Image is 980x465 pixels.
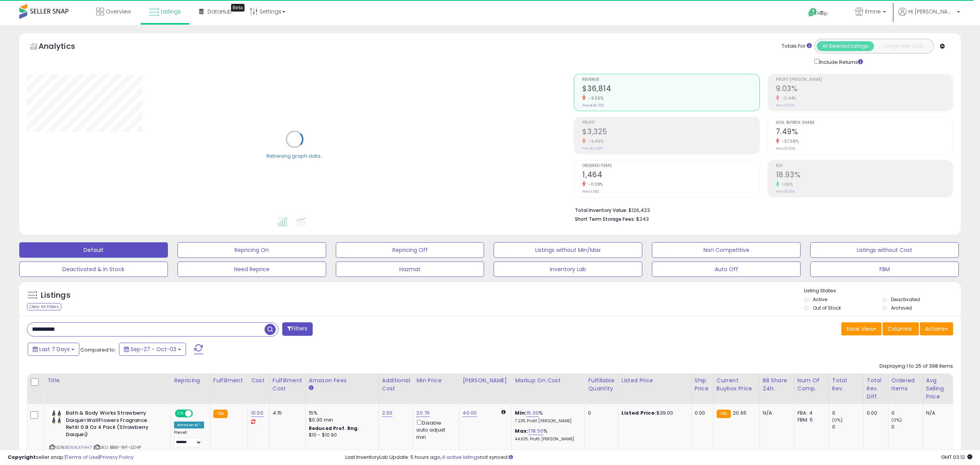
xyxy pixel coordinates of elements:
[575,216,635,222] b: Short Term Storage Fees:
[652,262,801,277] button: Auto Off
[588,410,612,417] div: 0
[49,410,64,425] img: 41XtkM4N5zL._SL40_.jpg
[636,215,649,223] span: $243
[208,8,232,15] span: DataHub
[622,377,688,385] div: Listed Price
[776,84,953,95] h2: 9.03%
[891,417,902,423] small: (0%)
[309,385,313,392] small: Amazon Fees.
[515,427,528,435] b: Max:
[382,409,393,417] a: 2.00
[776,127,953,138] h2: 7.49%
[582,103,604,108] small: Prev: $40,702
[776,103,794,108] small: Prev: 9.07%
[39,345,70,353] span: Last 7 Days
[100,453,134,461] a: Privacy Policy
[888,325,912,333] span: Columns
[832,377,860,393] div: Total Rev.
[582,189,599,194] small: Prev: 1,652
[19,262,168,277] button: Deactivated & In Stock
[813,305,841,311] label: Out of Stock
[582,164,759,168] span: Ordered Items
[586,138,603,144] small: -9.89%
[345,454,972,461] div: Last InventoryLab Update: 5 hours ago, not synced.
[416,377,456,385] div: Min Price
[309,377,375,385] div: Amazon Fees
[817,41,874,51] button: All Selected Listings
[28,343,79,356] button: Last 7 Days
[891,377,920,393] div: Ordered Items
[776,189,795,194] small: Prev: 18.62%
[515,377,581,385] div: Markup on Cost
[622,410,685,417] div: $39.00
[776,78,953,82] span: Profit [PERSON_NAME]
[19,242,168,258] button: Default
[251,377,266,385] div: Cost
[382,377,410,393] div: Additional Cost
[810,262,959,277] button: FBM
[891,410,923,417] div: 0
[309,425,359,432] b: Reduced Prof. Rng.
[251,409,263,417] a: 10.00
[39,41,90,53] h5: Analytics
[763,410,788,417] div: N/A
[779,95,796,101] small: -0.44%
[442,453,480,461] a: 4 active listings
[273,410,300,417] div: 4.15
[874,41,931,51] button: Listings With Cost
[515,437,579,442] p: 44.63% Profit [PERSON_NAME]
[309,410,373,417] div: 15%
[66,453,99,461] a: Terms of Use
[797,410,823,417] div: FBA: 4
[926,410,952,417] div: N/A
[763,377,791,393] div: BB Share 24h.
[652,242,801,258] button: Non Competitive
[93,444,141,450] span: | SKU: BBW-WF-SD4P
[802,2,843,25] a: Help
[192,410,204,417] span: OFF
[176,410,185,417] span: ON
[586,95,603,101] small: -9.55%
[27,303,61,310] div: Clear All Filters
[832,410,863,417] div: 0
[213,410,228,418] small: FBA
[808,8,818,17] i: Get Help
[309,417,373,423] div: $0.30 min
[178,242,326,258] button: Repricing On
[178,262,326,277] button: Need Reprice
[515,409,526,417] b: Min:
[161,8,181,15] span: Listings
[526,409,539,417] a: 15.00
[174,422,204,428] div: Amazon AI *
[515,428,579,442] div: %
[717,377,756,393] div: Current Buybox Price
[733,409,747,417] span: 20.65
[776,164,953,168] span: ROI
[119,343,186,356] button: Sep-27 - Oct-03
[515,418,579,424] p: 7.23% Profit [PERSON_NAME]
[832,417,843,423] small: (0%)
[832,423,863,430] div: 0
[883,322,919,335] button: Columns
[813,296,827,303] label: Active
[779,138,799,144] small: -37.58%
[891,296,920,303] label: Deactivated
[336,262,484,277] button: Hazmat
[416,418,453,441] div: Disable auto adjust min
[622,409,657,417] b: Listed Price:
[908,8,955,15] span: Hi [PERSON_NAME]
[809,57,872,66] div: Include Returns
[782,43,812,50] div: Totals For
[867,377,885,401] div: Total Rev. Diff.
[797,377,826,393] div: Num of Comp.
[231,4,245,12] div: Tooltip anchor
[867,410,882,417] div: 0.00
[273,377,302,393] div: Fulfillment Cost
[891,305,912,311] label: Archived
[879,363,953,370] div: Displaying 1 to 25 of 398 items
[494,242,642,258] button: Listings without Min/Max
[416,409,430,417] a: 20.76
[582,121,759,125] span: Profit
[818,10,828,17] span: Help
[494,262,642,277] button: Inventory Lab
